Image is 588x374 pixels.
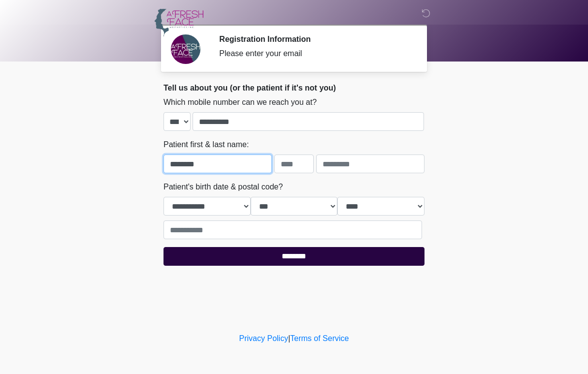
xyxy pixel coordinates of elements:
a: Terms of Service [290,334,349,343]
label: Which mobile number can we reach you at? [163,96,317,108]
img: Agent Avatar [171,34,200,64]
div: Please enter your email [219,48,410,60]
a: Privacy Policy [239,334,289,343]
img: A Fresh Face Aesthetics Inc Logo [154,7,204,37]
label: Patient's birth date & postal code? [163,181,283,193]
label: Patient first & last name: [163,139,249,151]
h2: Tell us about you (or the patient if it's not you) [163,83,425,93]
a: | [288,334,290,343]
